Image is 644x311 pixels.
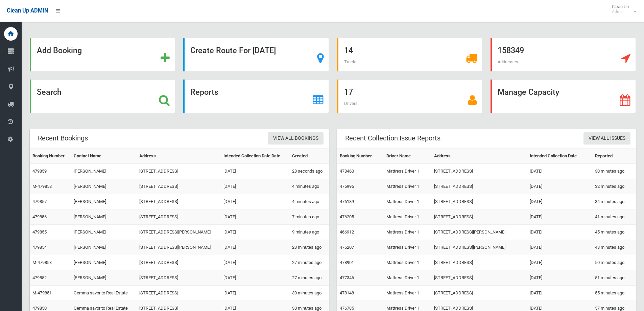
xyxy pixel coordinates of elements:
a: 476205 [340,214,354,219]
td: 7 minutes ago [289,209,329,225]
td: 23 minutes ago [289,240,329,255]
td: 28 seconds ago [289,164,329,179]
td: 30 minutes ago [289,286,329,301]
td: [STREET_ADDRESS] [137,286,221,301]
strong: Reports [190,87,218,97]
strong: Search [37,87,62,97]
strong: Add Booking [37,46,82,55]
td: [DATE] [221,225,289,240]
td: 4 minutes ago [289,179,329,194]
td: [DATE] [527,164,592,179]
td: [STREET_ADDRESS] [431,270,527,286]
td: [STREET_ADDRESS][PERSON_NAME] [431,225,527,240]
a: M-479851 [32,290,52,295]
th: Created [289,149,329,164]
a: 478148 [340,290,354,295]
td: 41 minutes ago [592,209,636,225]
a: 479850 [32,306,47,311]
td: [STREET_ADDRESS] [431,209,527,225]
td: [DATE] [527,240,592,255]
td: Gemma savorito Real Estate [71,286,137,301]
a: Add Booking [30,38,175,71]
strong: 14 [344,46,353,55]
a: M-479853 [32,260,52,265]
td: [DATE] [221,255,289,270]
th: Contact Name [71,149,137,164]
th: Address [137,149,221,164]
td: 32 minutes ago [592,179,636,194]
td: Mattress Driver 1 [384,225,431,240]
th: Intended Collection Date [527,149,592,164]
td: Mattress Driver 1 [384,179,431,194]
td: [PERSON_NAME] [71,164,137,179]
td: [DATE] [221,270,289,286]
a: 14 Trucks [337,38,482,71]
span: Clean Up ADMIN [7,7,48,14]
td: 55 minutes ago [592,286,636,301]
a: 158349 Addresses [491,38,636,71]
a: M-479858 [32,184,52,189]
a: Search [30,80,175,113]
td: [DATE] [221,194,289,209]
td: [STREET_ADDRESS] [431,164,527,179]
td: Mattress Driver 1 [384,240,431,255]
span: Trucks [344,59,358,64]
td: [STREET_ADDRESS][PERSON_NAME] [137,240,221,255]
td: [DATE] [527,179,592,194]
a: 466912 [340,229,354,235]
td: 4 minutes ago [289,194,329,209]
a: Create Route For [DATE] [183,38,329,71]
th: Intended Collection Date Date [221,149,289,164]
td: Mattress Driver 1 [384,194,431,209]
td: [DATE] [221,179,289,194]
td: [PERSON_NAME] [71,194,137,209]
strong: Create Route For [DATE] [190,46,276,55]
small: Admin [612,9,629,14]
a: 476995 [340,184,354,189]
td: 34 minutes ago [592,194,636,209]
th: Reported [592,149,636,164]
td: [DATE] [527,225,592,240]
td: 27 minutes ago [289,255,329,270]
td: [STREET_ADDRESS] [137,270,221,286]
td: 30 minutes ago [592,164,636,179]
a: 479855 [32,229,47,235]
a: 479857 [32,199,47,204]
td: [DATE] [221,286,289,301]
td: [DATE] [221,164,289,179]
td: [STREET_ADDRESS] [137,209,221,225]
td: 51 minutes ago [592,270,636,286]
td: Mattress Driver 1 [384,286,431,301]
a: 476207 [340,245,354,250]
a: 478460 [340,169,354,174]
td: [STREET_ADDRESS] [137,194,221,209]
a: 476189 [340,199,354,204]
td: [DATE] [221,209,289,225]
strong: 17 [344,87,353,97]
th: Address [431,149,527,164]
a: 479852 [32,275,47,280]
td: Mattress Driver 1 [384,164,431,179]
span: Addresses [498,59,518,64]
a: Manage Capacity [491,80,636,113]
td: [DATE] [527,194,592,209]
td: [STREET_ADDRESS] [137,164,221,179]
td: [DATE] [527,286,592,301]
a: Reports [183,80,329,113]
td: [DATE] [527,209,592,225]
th: Driver Name [384,149,431,164]
header: Recent Bookings [30,132,96,145]
td: [STREET_ADDRESS] [137,179,221,194]
header: Recent Collection Issue Reports [337,132,449,145]
a: View All Bookings [268,132,324,145]
a: 478901 [340,260,354,265]
a: 479856 [32,214,47,219]
td: Mattress Driver 1 [384,270,431,286]
td: Mattress Driver 1 [384,255,431,270]
a: 477346 [340,275,354,280]
td: [STREET_ADDRESS] [431,255,527,270]
td: 9 minutes ago [289,225,329,240]
td: [STREET_ADDRESS] [431,286,527,301]
td: 27 minutes ago [289,270,329,286]
td: 50 minutes ago [592,255,636,270]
